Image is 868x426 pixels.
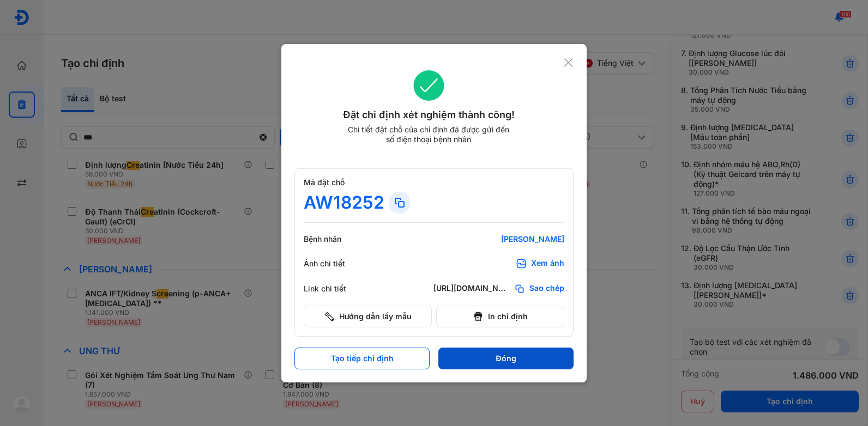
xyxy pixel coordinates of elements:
div: Ảnh chi tiết [304,259,369,269]
span: Sao chép [529,283,564,294]
button: Hướng dẫn lấy mẫu [304,306,432,327]
div: [PERSON_NAME] [433,234,564,244]
div: Chi tiết đặt chỗ của chỉ định đã được gửi đến số điện thoại bệnh nhân [343,125,514,144]
div: Xem ảnh [531,258,564,269]
div: AW18252 [304,192,384,214]
div: Link chi tiết [304,284,369,294]
button: Đóng [438,348,574,369]
div: [URL][DOMAIN_NAME] [433,283,510,294]
button: Tạo tiếp chỉ định [294,348,430,369]
button: In chỉ định [436,306,564,327]
div: Đặt chỉ định xét nghiệm thành công! [294,107,563,123]
div: Mã đặt chỗ [304,178,564,187]
div: Bệnh nhân [304,234,369,244]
